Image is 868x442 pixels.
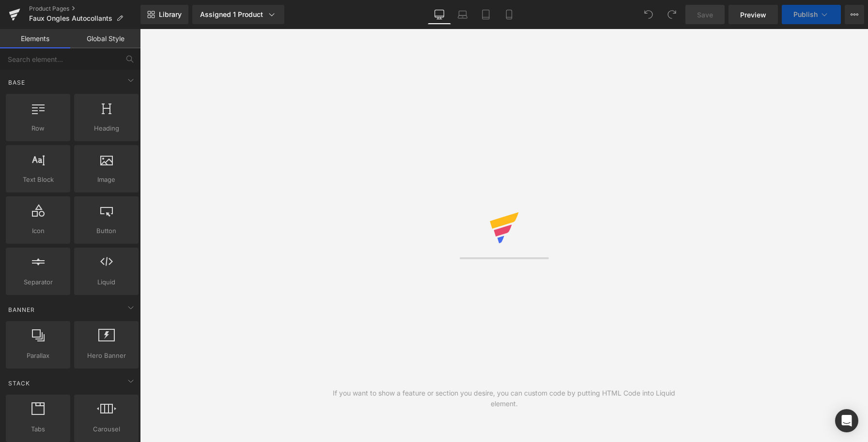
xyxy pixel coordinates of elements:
a: Global Style [70,29,140,48]
span: Faux Ongles Autocollants [29,15,112,22]
span: Text Block [9,175,67,185]
div: Open Intercom Messenger [835,409,858,432]
button: Undo [639,5,658,24]
span: Icon [9,226,67,236]
span: Tabs [9,424,67,434]
button: More [845,5,864,24]
span: Heading [77,123,136,133]
a: Preview [728,5,778,24]
div: Assigned 1 Product [200,10,277,19]
span: Parallax [9,351,67,361]
span: Library [159,10,182,19]
span: Banner [7,305,36,314]
a: Product Pages [29,5,140,13]
span: Row [9,123,67,133]
span: Separator [9,277,67,287]
span: Base [7,78,26,87]
span: Preview [740,10,766,20]
span: Save [697,10,713,20]
span: Image [77,175,136,185]
button: Redo [662,5,682,24]
a: New Library [140,5,188,24]
div: If you want to show a feature or section you desire, you can custom code by putting HTML Code int... [322,388,686,409]
span: Stack [7,379,31,388]
span: Button [77,226,136,236]
button: Publish [782,5,841,24]
a: Tablet [474,5,497,24]
a: Mobile [497,5,521,24]
a: Desktop [428,5,451,24]
a: Laptop [451,5,474,24]
span: Hero Banner [77,351,136,361]
span: Liquid [77,277,136,287]
span: Carousel [77,424,136,434]
span: Publish [793,11,818,18]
